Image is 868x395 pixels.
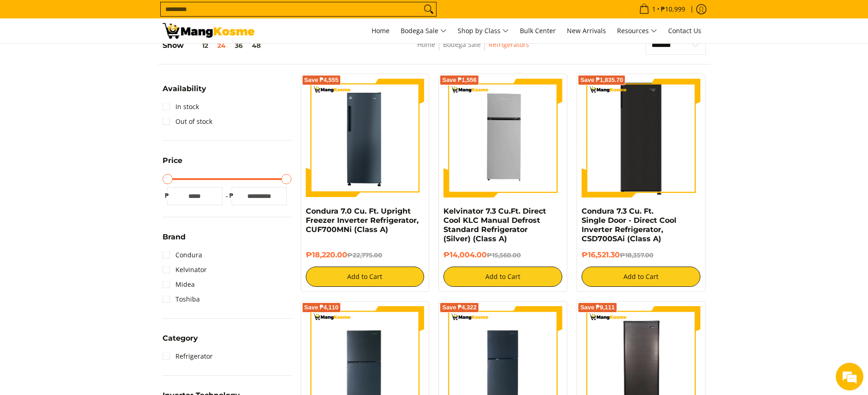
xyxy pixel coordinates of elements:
span: Save ₱4,322 [442,305,477,310]
a: Kelvinator 7.3 Cu.Ft. Direct Cool KLC Manual Defrost Standard Refrigerator (Silver) (Class A) [443,207,546,243]
nav: Breadcrumbs [353,39,594,60]
button: Add to Cart [582,267,700,287]
a: Bodega Sale [396,18,451,43]
a: Bulk Center [515,18,560,43]
button: Add to Cart [443,267,562,287]
button: Search [421,2,436,16]
span: Save ₱1,556 [442,77,477,83]
a: Condura 7.0 Cu. Ft. Upright Freezer Inverter Refrigerator, CUF700MNi (Class A) [306,207,419,234]
a: Resources [612,18,662,43]
a: Refrigerator [163,349,213,364]
span: ₱ [163,191,172,200]
button: 48 [247,42,265,49]
del: ₱15,560.00 [487,251,521,259]
img: Condura 7.3 Cu. Ft. Single Door - Direct Cool Inverter Refrigerator, CSD700SAi (Class A) - 0 [582,79,700,197]
del: ₱18,357.00 [620,251,653,259]
a: New Arrivals [562,18,611,43]
h6: ₱14,004.00 [443,250,562,260]
span: Brand [163,233,186,241]
a: Condura 7.3 Cu. Ft. Single Door - Direct Cool Inverter Refrigerator, CSD700SAi (Class A) [582,207,676,243]
span: Resources [617,25,657,37]
nav: Main Menu [264,18,706,43]
a: Condura [163,248,202,262]
button: 12 [184,42,213,49]
span: • [636,4,688,14]
span: 1 [651,6,657,12]
span: Shop by Class [458,25,509,37]
summary: Open [163,157,182,171]
button: 36 [230,42,247,49]
a: Shop by Class [453,18,513,43]
summary: Open [163,233,186,248]
img: Kelvinator 7.3 Cu.Ft. Direct Cool KLC Manual Defrost Standard Refrigerator (Silver) (Class A) [443,79,562,197]
span: New Arrivals [567,26,606,35]
span: Save ₱4,555 [304,77,339,83]
button: 24 [213,42,230,49]
a: Midea [163,277,195,292]
a: Out of stock [163,114,212,129]
span: Bodega Sale [401,25,447,37]
a: Toshiba [163,292,200,307]
span: Save ₱9,111 [580,305,615,310]
h6: ₱18,220.00 [306,250,425,260]
a: Kelvinator [163,262,207,277]
span: Bulk Center [520,26,556,35]
span: Contact Us [668,26,701,35]
span: Save ₱1,835.70 [580,77,623,83]
a: In stock [163,99,199,114]
del: ₱22,775.00 [347,251,382,259]
img: Bodega Sale Refrigerator l Mang Kosme: Home Appliances Warehouse Sale [163,23,255,39]
span: Availability [163,85,206,93]
span: ₱ [227,191,236,200]
summary: Open [163,85,206,99]
img: Condura 7.0 Cu. Ft. Upright Freezer Inverter Refrigerator, CUF700MNi (Class A) [306,79,425,197]
span: Save ₱4,110 [304,305,339,310]
span: Category [163,335,198,342]
a: Home [417,40,435,49]
h6: ₱16,521.30 [582,250,700,260]
a: Bodega Sale [443,40,481,49]
button: Add to Cart [306,267,425,287]
span: Price [163,157,182,164]
h5: Show [163,41,265,50]
span: Home [372,26,390,35]
a: Refrigerators [489,40,529,49]
span: ₱10,999 [659,6,687,12]
a: Contact Us [664,18,706,43]
a: Home [367,18,394,43]
summary: Open [163,335,198,349]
